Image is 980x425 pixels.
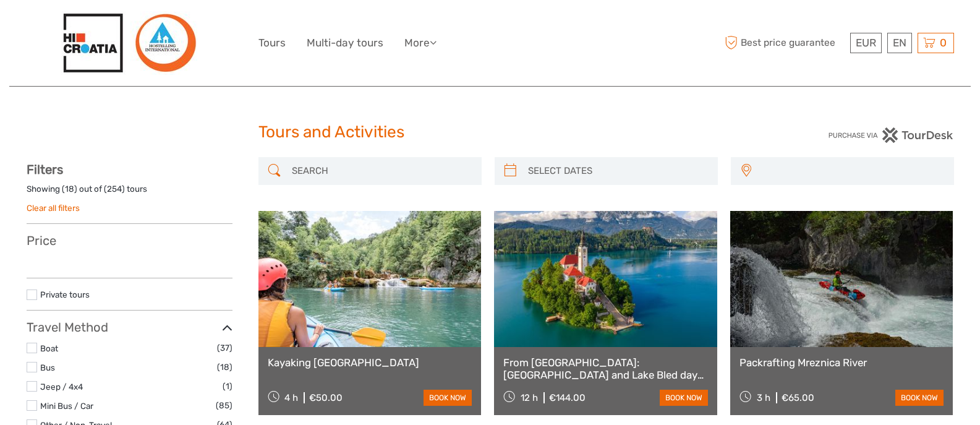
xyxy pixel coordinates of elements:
[27,162,63,177] strong: Filters
[521,392,538,403] span: 12 h
[887,33,912,53] div: EN
[40,290,90,299] a: Private tours
[65,183,74,195] label: 18
[856,36,876,49] span: EUR
[27,233,232,248] h3: Price
[757,392,770,403] span: 3 h
[782,392,814,403] div: €65.00
[549,392,586,403] div: €144.00
[523,160,712,182] input: SELECT DATES
[40,363,55,372] a: Bus
[258,122,722,142] h1: Tours and Activities
[216,398,232,413] span: (85)
[828,127,953,143] img: PurchaseViaTourDesk.png
[404,34,437,52] a: More
[424,390,472,406] a: book now
[217,341,232,355] span: (37)
[895,390,944,406] a: book now
[503,356,708,382] a: From [GEOGRAPHIC_DATA]: [GEOGRAPHIC_DATA] and Lake Bled day tour
[307,34,383,52] a: Multi-day tours
[268,356,472,369] a: Kayaking [GEOGRAPHIC_DATA]
[938,36,948,49] span: 0
[309,392,343,403] div: €50.00
[287,160,475,182] input: SEARCH
[258,34,286,52] a: Tours
[217,360,232,374] span: (18)
[722,33,847,53] span: Best price guarantee
[27,203,80,213] a: Clear all filters
[27,320,232,335] h3: Travel Method
[660,390,708,406] a: book now
[61,11,197,75] img: 888-5733dce5-818b-4ada-984b-f0919fd9084a_logo_big.jpg
[40,382,83,392] a: Jeep / 4x4
[223,379,232,393] span: (1)
[107,183,122,195] label: 254
[40,401,93,411] a: Mini Bus / Car
[284,392,298,403] span: 4 h
[40,343,58,353] a: Boat
[27,183,232,202] div: Showing ( ) out of ( ) tours
[739,356,944,369] a: Packrafting Mreznica River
